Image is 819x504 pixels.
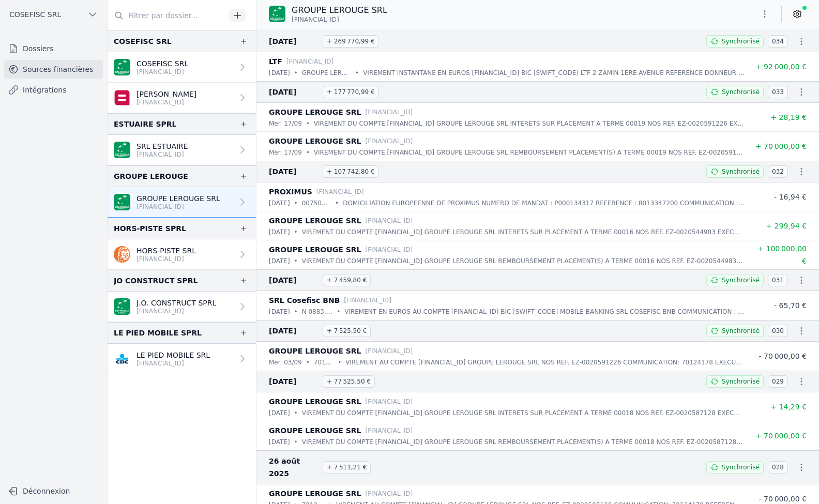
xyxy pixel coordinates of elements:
p: [FINANCIAL_ID] [316,187,364,197]
div: • [294,437,298,447]
p: N 0883.909.827 [302,307,332,317]
p: GROUPE LEROUGE SRL [136,193,220,204]
div: • [294,68,298,78]
p: [FINANCIAL_ID] [136,203,220,211]
span: + 177 770,99 € [323,86,379,98]
p: [DATE] [269,307,290,317]
span: Synchronisé [722,37,760,45]
p: 007505325926 [302,198,331,208]
p: COSEFISC SRL [136,58,188,69]
span: + 269 770,99 € [323,35,379,48]
span: [DATE] [269,375,318,388]
span: [DATE] [269,165,318,178]
p: [DATE] [269,198,290,208]
a: COSEFISC SRL [FINANCIAL_ID] [108,52,256,83]
img: ing.png [114,246,130,263]
span: + 14,29 € [770,403,807,411]
p: GROUPE LEROUGE SRL [269,243,361,256]
p: [FINANCIAL_ID] [366,107,413,117]
img: BNP_BE_BUSINESS_GEBABEBB.png [114,142,130,158]
span: 029 [768,375,788,388]
p: GROUPE LEROUGE COMPLEMENT 2024 [302,68,351,78]
span: + 70 000,00 € [755,432,807,440]
p: LE PIED MOBILE SRL [136,350,210,360]
img: BNP_BE_BUSINESS_GEBABEBB.png [114,298,130,315]
span: [DATE] [269,35,318,48]
span: + 100 000,00 € [757,245,807,265]
p: VIREMENT DU COMPTE [FINANCIAL_ID] GROUPE LEROUGE SRL INTERETS SUR PLACEMENT A TERME 00018 NOS REF... [302,408,745,418]
p: GROUPE LEROUGE SRL [269,424,361,437]
p: SRL Cosefisc BNB [269,294,340,307]
div: • [335,198,339,208]
p: LTF [269,55,282,68]
div: • [355,68,359,78]
a: LE PIED MOBILE SRL [FINANCIAL_ID] [108,344,256,374]
span: Synchronisé [722,88,760,96]
a: Dossiers [4,39,103,58]
p: VIREMENT DU COMPTE [FINANCIAL_ID] GROUPE LEROUGE SRL INTERETS SUR PLACEMENT A TERME 00019 NOS REF... [314,118,745,129]
span: + 92 000,00 € [755,63,807,71]
span: + 7 511,21 € [323,461,371,474]
span: 034 [768,35,788,48]
span: - 16,94 € [774,193,807,201]
div: • [306,147,310,158]
div: • [306,118,310,129]
p: [FINANCIAL_ID] [286,56,334,67]
p: GROUPE LEROUGE SRL [269,395,361,408]
span: [DATE] [269,86,318,98]
span: 030 [768,325,788,337]
p: VIREMENT DU COMPTE [FINANCIAL_ID] GROUPE LEROUGE SRL REMBOURSEMENT PLACEMENT(S) A TERME 00019 NOS... [314,147,745,158]
span: 26 août 2025 [269,455,318,480]
p: [DATE] [269,68,290,78]
p: [DATE] [269,408,290,418]
p: 70124178 [314,357,333,368]
span: 028 [768,461,788,474]
p: mer. 17/09 [269,118,302,129]
span: [DATE] [269,274,318,286]
p: [FINANCIAL_ID] [366,396,413,407]
span: 031 [768,274,788,286]
span: + 7 525,50 € [323,325,371,337]
a: [PERSON_NAME] [FINANCIAL_ID] [108,83,256,113]
a: SRL ESTUAIRE [FINANCIAL_ID] [108,135,256,165]
span: + 28,19 € [770,113,807,121]
p: [FINANCIAL_ID] [366,136,413,146]
button: Déconnexion [4,483,103,499]
div: LE PIED MOBILE SPRL [114,327,202,339]
p: mer. 03/09 [269,357,302,368]
span: + 7 459,80 € [323,274,371,286]
a: GROUPE LEROUGE SRL [FINANCIAL_ID] [108,187,256,218]
p: GROUPE LEROUGE SRL [269,487,361,500]
div: • [294,198,298,208]
p: mer. 17/09 [269,147,302,158]
p: [PERSON_NAME] [136,89,196,99]
p: [FINANCIAL_ID] [366,216,413,226]
p: VIREMENT DU COMPTE [FINANCIAL_ID] GROUPE LEROUGE SRL REMBOURSEMENT PLACEMENT(S) A TERME 00016 NOS... [302,256,745,266]
div: GROUPE LEROUGE [114,170,188,182]
span: 033 [768,86,788,98]
span: [FINANCIAL_ID] [292,16,339,24]
img: BNP_BE_BUSINESS_GEBABEBB.png [114,194,130,210]
div: • [338,357,341,368]
span: - 70 000,00 € [759,352,807,360]
a: J.O. CONSTRUCT SPRL [FINANCIAL_ID] [108,292,256,322]
div: • [306,357,310,368]
span: - 65,70 € [774,301,807,310]
p: GROUPE LEROUGE SRL [269,215,361,227]
p: [DATE] [269,256,290,266]
p: J.O. CONSTRUCT SPRL [136,298,216,308]
p: [FINANCIAL_ID] [366,488,413,499]
button: COSEFISC SRL [4,6,103,23]
p: VIREMENT INSTANTANE EN EUROS [FINANCIAL_ID] BIC [SWIFT_CODE] LTF 2 ZAMIN 1ERE AVENUE REFERENCE DO... [363,68,745,78]
p: [DATE] [269,227,290,237]
p: [FINANCIAL_ID] [136,98,196,106]
p: PROXIMUS [269,186,312,198]
span: [DATE] [269,325,318,337]
div: • [294,408,298,418]
p: [FINANCIAL_ID] [136,307,216,315]
p: GROUPE LEROUGE SRL [292,4,387,17]
span: + 299,94 € [766,222,807,230]
span: + 77 525,50 € [323,375,375,388]
div: COSEFISC SRL [114,35,172,48]
p: [FINANCIAL_ID] [366,425,413,436]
